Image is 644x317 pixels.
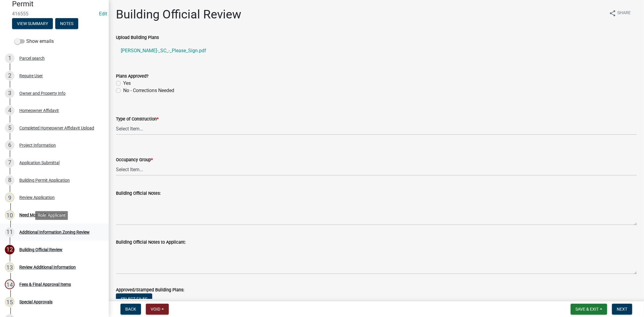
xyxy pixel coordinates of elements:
wm-modal-confirm: Edit Application Number [99,11,107,17]
button: View Summary [12,18,53,29]
div: Role: Applicant [35,211,68,220]
div: Review Additional Information [19,265,76,269]
div: 15 [5,297,14,307]
label: Type of Construction [116,117,159,121]
label: Occupancy Group [116,158,153,162]
div: 3 [5,88,14,98]
label: Building Official Notes to Applicant: [116,240,186,245]
div: Homeowner Affidavit [19,108,59,113]
span: Void [151,307,160,312]
div: Building Permit Application [19,178,70,182]
button: Next [612,304,632,315]
div: Completed Homeowner Affidavit Upload [19,126,94,130]
div: 6 [5,140,14,150]
div: 5 [5,123,14,133]
span: Share [617,10,631,17]
div: 11 [5,227,14,237]
label: Upload Building Plans [116,36,159,40]
div: Owner and Property Info [19,91,66,95]
label: Show emails [14,38,54,45]
button: Notes [55,18,78,29]
button: Select files [116,293,152,304]
div: 12 [5,245,14,255]
span: Back [125,307,136,312]
div: Fees & Final Approval Items [19,282,71,287]
label: Building Official Notes: [116,191,161,196]
label: Plans Approved? [116,74,149,78]
h1: Building Official Review [116,7,241,22]
div: Review Application [19,195,55,200]
div: Require User [19,74,43,78]
a: [PERSON_NAME]-_SC_-_Please_Sign.pdf [116,43,637,58]
wm-modal-confirm: Summary [12,21,53,26]
div: 14 [5,280,14,289]
div: 7 [5,158,14,168]
div: Building Official Review [19,248,62,252]
button: Save & Exit [571,304,607,315]
wm-modal-confirm: Notes [55,21,78,26]
div: 8 [5,175,14,185]
div: Need More Information? [19,213,65,217]
button: Void [146,304,169,315]
div: 4 [5,106,14,115]
div: 9 [5,193,14,202]
button: Back [120,304,141,315]
div: 2 [5,71,14,81]
label: Approved/Stamped Building Plans: [116,288,184,292]
button: shareShare [604,7,636,19]
a: Edit [99,11,107,17]
div: 13 [5,262,14,272]
div: Special Approvals [19,300,53,304]
label: No - Corrections Needed [123,87,174,94]
div: Additional Information Zoning Review [19,230,90,234]
span: Next [617,307,627,312]
div: 1 [5,53,14,63]
label: Yes [123,80,131,87]
span: Save & Exit [575,307,599,312]
div: Project Information [19,143,56,147]
span: 416555 [12,11,97,17]
div: 10 [5,210,14,220]
div: Parcel search [19,56,45,60]
div: Application Submittal [19,161,59,165]
i: share [609,10,616,17]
